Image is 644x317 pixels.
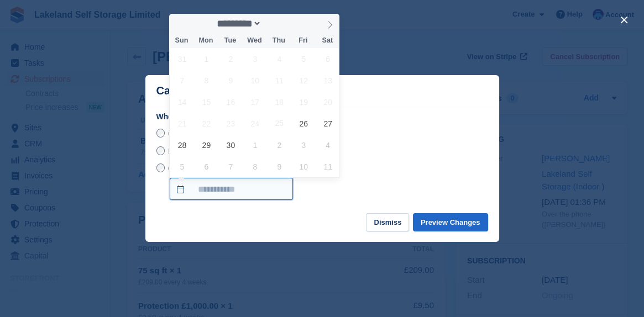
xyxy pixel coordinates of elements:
[171,134,193,156] span: September 28, 2025
[169,37,193,44] span: Sun
[244,70,266,91] span: September 10, 2025
[218,37,242,44] span: Tue
[317,134,339,156] span: October 4, 2025
[170,178,293,200] input: On a custom date
[413,213,488,231] button: Preview Changes
[244,48,266,70] span: September 3, 2025
[242,37,266,44] span: Wed
[193,37,218,44] span: Mon
[317,91,339,113] span: September 20, 2025
[171,48,193,70] span: August 31, 2025
[269,48,290,70] span: September 4, 2025
[220,156,242,177] span: October 7, 2025
[171,91,193,113] span: September 14, 2025
[269,70,290,91] span: September 11, 2025
[196,134,217,156] span: September 29, 2025
[244,113,266,134] span: September 24, 2025
[196,91,217,113] span: September 15, 2025
[171,156,193,177] span: October 5, 2025
[244,91,266,113] span: September 17, 2025
[315,37,339,44] span: Sat
[293,48,315,70] span: September 5, 2025
[293,70,315,91] span: September 12, 2025
[171,113,193,134] span: September 21, 2025
[156,146,165,155] input: Immediately
[156,111,488,123] label: When do you want to cancel the subscription?
[293,134,315,156] span: October 3, 2025
[244,156,266,177] span: October 8, 2025
[244,134,266,156] span: October 1, 2025
[366,213,409,231] button: Dismiss
[269,91,290,113] span: September 18, 2025
[317,113,339,134] span: September 27, 2025
[220,91,242,113] span: September 16, 2025
[156,84,263,97] p: Cancel Subscription
[171,70,193,91] span: September 7, 2025
[168,129,273,138] span: Cancel at end of term - [DATE]
[196,48,217,70] span: September 1, 2025
[196,70,217,91] span: September 8, 2025
[196,156,217,177] span: October 6, 2025
[261,18,296,29] input: Year
[293,91,315,113] span: September 19, 2025
[266,37,291,44] span: Thu
[291,37,315,44] span: Fri
[317,70,339,91] span: September 13, 2025
[317,48,339,70] span: September 6, 2025
[168,147,210,156] span: Immediately
[213,18,261,29] select: Month
[317,156,339,177] span: October 11, 2025
[220,70,242,91] span: September 9, 2025
[196,113,217,134] span: September 22, 2025
[269,134,290,156] span: October 2, 2025
[220,113,242,134] span: September 23, 2025
[156,163,165,172] input: On a custom date
[269,156,290,177] span: October 9, 2025
[220,134,242,156] span: September 30, 2025
[615,11,633,29] button: close
[168,164,229,173] span: On a custom date
[156,129,165,138] input: Cancel at end of term - [DATE]
[293,156,315,177] span: October 10, 2025
[269,113,290,134] span: September 25, 2025
[293,113,315,134] span: September 26, 2025
[220,48,242,70] span: September 2, 2025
